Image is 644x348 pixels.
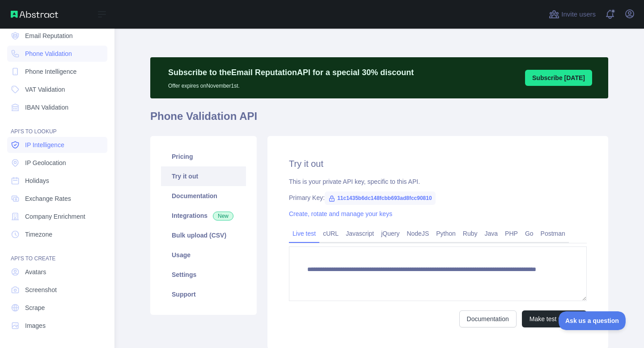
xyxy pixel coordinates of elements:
a: IP Geolocation [7,155,107,171]
img: Abstract API [11,11,58,18]
span: VAT Validation [25,85,65,94]
a: Live test [289,226,319,241]
span: Phone Intelligence [25,67,76,76]
iframe: Toggle Customer Support [559,311,626,330]
a: Bulk upload (CSV) [161,225,246,245]
a: Settings [161,265,246,284]
span: New [213,212,233,221]
a: Images [7,318,107,334]
a: Postman [537,226,569,241]
a: Screenshot [7,282,107,298]
a: Phone Intelligence [7,64,107,80]
p: Subscribe to the Email Reputation API for a special 30 % discount [168,66,414,79]
a: Documentation [161,186,246,206]
span: Avatars [25,267,46,276]
span: IBAN Validation [25,103,68,112]
a: Try it out [161,166,246,186]
a: Usage [161,245,246,265]
a: Ruby [459,226,481,241]
span: Invite users [561,9,596,20]
h1: Phone Validation API [150,109,608,131]
a: Scrape [7,300,107,316]
a: Holidays [7,173,107,189]
a: Timezone [7,226,107,242]
a: Phone Validation [7,46,107,62]
span: Images [25,321,46,330]
a: Pricing [161,147,246,166]
a: IBAN Validation [7,99,107,115]
span: Timezone [25,230,52,239]
h2: Try it out [289,157,587,170]
a: Support [161,284,246,304]
span: Company Enrichment [25,212,85,221]
a: cURL [319,226,342,241]
button: Make test request [522,310,587,327]
a: Exchange Rates [7,191,107,207]
div: API'S TO CREATE [7,244,107,262]
a: NodeJS [403,226,432,241]
span: Scrape [25,303,45,312]
a: Email Reputation [7,28,107,44]
span: IP Geolocation [25,158,66,167]
span: Screenshot [25,285,57,294]
a: Avatars [7,264,107,280]
div: API'S TO LOOKUP [7,117,107,135]
div: This is your private API key, specific to this API. [289,177,587,186]
a: Python [432,226,459,241]
span: 11c1435b6dc148fcbb693ad8fcc90810 [325,191,436,205]
a: Go [521,226,537,241]
span: Exchange Rates [25,194,71,203]
a: VAT Validation [7,81,107,98]
a: PHP [501,226,521,241]
a: Documentation [459,310,517,327]
span: Email Reputation [25,31,73,40]
span: IP Intelligence [25,140,64,149]
a: Company Enrichment [7,208,107,225]
p: Offer expires on November 1st. [168,79,414,89]
a: jQuery [377,226,403,241]
span: Phone Validation [25,49,72,58]
span: Holidays [25,176,49,185]
a: Java [481,226,502,241]
a: Javascript [342,226,377,241]
div: Primary Key: [289,193,587,202]
button: Invite users [547,7,597,21]
a: IP Intelligence [7,137,107,153]
a: Create, rotate and manage your keys [289,210,392,217]
button: Subscribe [DATE] [525,70,592,86]
a: Integrations New [161,206,246,225]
